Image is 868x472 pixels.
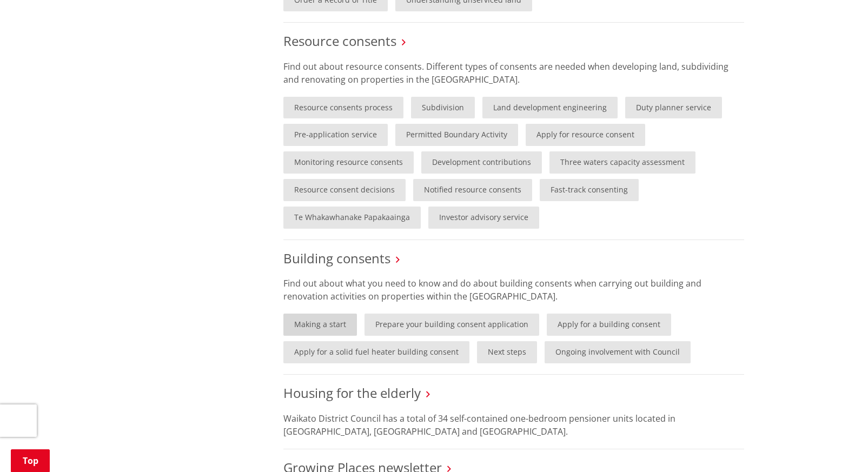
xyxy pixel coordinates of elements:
a: Three waters capacity assessment [549,151,695,174]
a: Resource consent decisions [283,179,406,201]
a: Apply for a solid fuel heater building consent​ [283,341,469,363]
a: Duty planner service [625,97,722,119]
a: Development contributions [421,151,542,174]
a: Apply for resource consent [526,124,645,146]
a: Subdivision [411,97,475,119]
a: Next steps [477,341,537,363]
a: Monitoring resource consents [283,151,414,174]
p: Waikato District Council has a total of 34 self-contained one-bedroom pensioner units located in ... [283,412,744,438]
a: Prepare your building consent application [365,314,539,336]
a: Pre-application service [283,124,388,146]
a: Resource consents [283,32,396,50]
a: Ongoing involvement with Council [545,341,691,363]
a: Housing for the elderly [283,384,421,402]
a: Apply for a building consent [547,314,671,336]
a: Building consents [283,249,390,267]
a: Top [11,449,50,472]
a: Te Whakawhanake Papakaainga [283,207,421,229]
iframe: Messenger Launcher [818,427,857,466]
a: Investor advisory service [428,207,539,229]
a: Permitted Boundary Activity [395,124,518,146]
a: Fast-track consenting [540,179,639,201]
p: Find out about resource consents. Different types of consents are needed when developing land, su... [283,60,744,86]
a: Land development engineering [482,97,618,119]
a: Resource consents process [283,97,403,119]
p: Find out about what you need to know and do about building consents when carrying out building an... [283,277,744,303]
a: Making a start [283,314,357,336]
a: Notified resource consents [413,179,532,201]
